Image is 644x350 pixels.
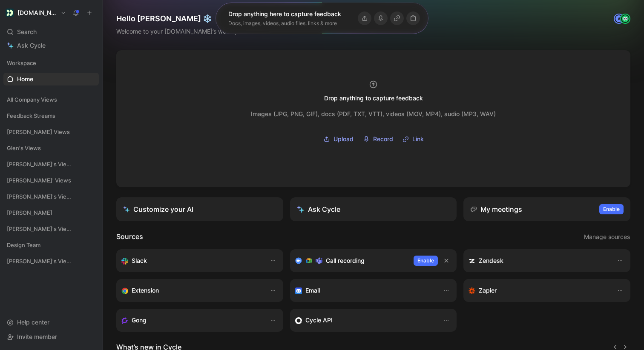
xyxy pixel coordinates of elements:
[3,158,99,171] div: [PERSON_NAME]'s Views
[17,27,37,37] span: Search
[121,315,261,325] div: Capture feedback from your incoming calls
[3,206,99,219] div: [PERSON_NAME]
[615,14,623,23] div: A
[3,190,99,203] div: [PERSON_NAME]'s Views
[132,315,147,325] h3: Gong
[3,109,99,122] div: Feedback Streams
[7,225,73,233] span: [PERSON_NAME]'s Views
[7,208,52,217] span: [PERSON_NAME]
[3,93,99,106] div: All Company Views
[599,204,624,214] button: Enable
[17,75,33,83] span: Home
[7,111,55,120] span: Feedback Streams
[121,285,261,296] div: Capture feedback from anywhere on the web
[123,204,193,214] div: Customize your AI
[7,59,36,67] span: Workspace
[295,285,435,296] div: Forward emails to your feedback inbox
[7,95,57,104] span: All Company Views
[305,285,320,296] h3: Email
[295,256,407,266] div: Record & transcribe meetings from Zoom, Meet & Teams.
[7,160,73,168] span: [PERSON_NAME]'s Views
[17,333,57,340] span: Invite member
[3,57,99,69] div: Workspace
[17,40,46,51] span: Ask Cycle
[373,134,393,144] span: Record
[417,256,434,265] span: Enable
[3,174,99,187] div: [PERSON_NAME]' Views
[7,144,41,152] span: Glen's Views
[584,231,630,242] button: Manage sources
[470,204,522,214] div: My meetings
[3,142,99,154] div: Glen's Views
[3,109,99,125] div: Feedback Streams
[3,239,99,251] div: Design Team
[3,255,99,267] div: [PERSON_NAME]'s Views
[116,14,251,24] h1: Hello [PERSON_NAME] ❄️
[3,222,99,238] div: [PERSON_NAME]'s Views
[297,204,340,214] div: Ask Cycle
[7,241,40,249] span: Design Team
[17,9,57,17] h1: [DOMAIN_NAME]
[3,206,99,222] div: [PERSON_NAME]
[326,256,365,266] h3: Call recording
[6,9,14,17] img: Customer.io
[3,316,99,329] div: Help center
[3,125,99,138] div: [PERSON_NAME] Views
[295,315,435,325] div: Sync customers & send feedback from custom sources. Get inspired by our favorite use case
[621,14,630,23] img: avatar
[3,222,99,235] div: [PERSON_NAME]'s Views
[228,9,341,19] div: Drop anything here to capture feedback
[7,176,71,185] span: [PERSON_NAME]' Views
[414,256,438,266] button: Enable
[7,192,73,201] span: [PERSON_NAME]'s Views
[228,19,341,28] div: Docs, images, videos, audio files, links & more
[290,197,457,221] button: Ask Cycle
[3,174,99,189] div: [PERSON_NAME]' Views
[360,133,396,145] button: Record
[7,257,73,265] span: [PERSON_NAME]'s Views
[121,256,261,266] div: Sync your customers, send feedback and get updates in Slack
[603,205,620,213] span: Enable
[116,231,143,242] h2: Sources
[412,134,424,144] span: Link
[479,256,503,266] h3: Zendesk
[333,134,354,144] span: Upload
[3,158,99,173] div: [PERSON_NAME]'s Views
[3,73,99,85] a: Home
[3,142,99,157] div: Glen's Views
[3,239,99,254] div: Design Team
[132,256,147,266] h3: Slack
[116,26,251,37] div: Welcome to your [DOMAIN_NAME]’s workspace
[116,197,283,221] a: Customize your AI
[7,128,70,136] span: [PERSON_NAME] Views
[469,285,608,296] div: Capture feedback from thousands of sources with Zapier (survey results, recordings, sheets, etc).
[3,93,99,108] div: All Company Views
[17,319,49,326] span: Help center
[3,26,99,38] div: Search
[3,39,99,52] a: Ask Cycle
[132,285,159,296] h3: Extension
[324,93,423,103] div: Drop anything to capture feedback
[3,255,99,270] div: [PERSON_NAME]'s Views
[3,190,99,205] div: [PERSON_NAME]'s Views
[469,256,608,266] div: Sync customers and create docs
[3,125,99,141] div: [PERSON_NAME] Views
[584,232,630,242] span: Manage sources
[320,133,356,145] button: Upload
[3,330,99,343] div: Invite member
[479,285,497,296] h3: Zapier
[305,315,333,325] h3: Cycle API
[251,109,496,119] div: Images (JPG, PNG, GIF), docs (PDF, TXT, VTT), videos (MOV, MP4), audio (MP3, WAV)
[3,7,68,19] button: Customer.io[DOMAIN_NAME]
[400,133,427,145] button: Link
